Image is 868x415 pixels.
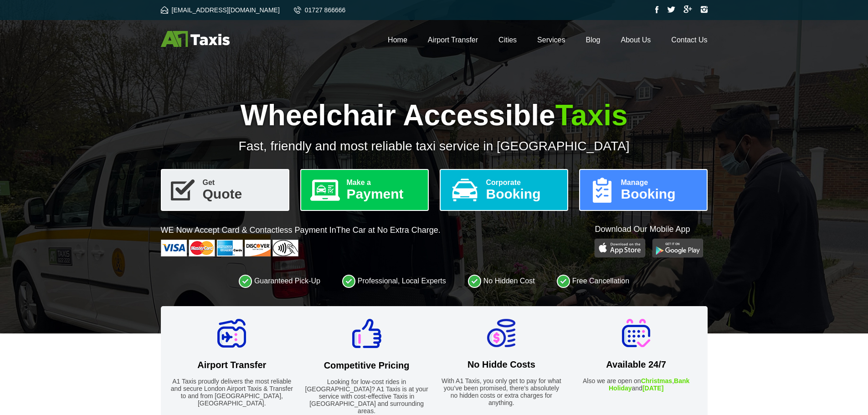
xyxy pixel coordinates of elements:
[170,378,294,407] p: A1 Taxis proudly delivers the most reliable and secure London Airport Taxis & Transfer to and fro...
[300,169,429,211] a: Make aPayment
[557,274,629,288] li: Free Cancellation
[641,377,672,384] strong: Christmas
[239,274,320,288] li: Guaranteed Pick-Up
[304,360,429,371] h2: Competitive Pricing
[621,179,699,186] span: Manage
[537,36,565,44] a: Services
[440,169,568,211] a: CorporateBooking
[642,384,663,392] strong: [DATE]
[579,169,708,211] a: ManageBooking
[388,36,407,44] a: Home
[439,359,564,370] h2: No Hidde Costs
[622,319,650,347] img: Available 24/7 Icon
[304,378,429,415] p: Looking for low-cost rides in [GEOGRAPHIC_DATA]? A1 Taxis is at your service with cost-effective ...
[342,274,446,288] li: Professional, Local Experts
[161,139,708,154] p: Fast, friendly and most reliable taxi service in [GEOGRAPHIC_DATA]
[609,377,689,392] strong: Bank Holiday
[621,36,651,44] a: About Us
[667,6,675,13] img: Twitter
[595,239,645,257] img: Play Store
[700,6,708,13] img: Instagram
[652,239,703,257] img: Google Play
[683,5,692,13] img: Google Plus
[595,224,707,235] p: Download Our Mobile App
[468,274,535,288] li: No Hidden Cost
[487,319,515,347] img: No Hidde Costs Icon
[217,319,246,348] img: Airport Transfer Icon
[574,359,699,370] h2: Available 24/7
[428,36,478,44] a: Airport Transfer
[586,36,600,44] a: Blog
[439,377,564,406] p: With A1 Taxis, you only get to pay for what you’ve been promised, there's absolutely no hidden co...
[347,179,421,186] span: Make a
[161,98,708,132] h1: Wheelchair Accessible
[486,179,560,186] span: Corporate
[555,99,628,132] span: Taxis
[161,169,289,211] a: GetQuote
[498,36,517,44] a: Cities
[161,225,441,236] p: WE Now Accept Card & Contactless Payment In
[294,6,346,14] a: 01727 866666
[161,6,280,14] a: [EMAIL_ADDRESS][DOMAIN_NAME]
[170,360,294,370] h2: Airport Transfer
[203,179,281,186] span: Get
[161,31,230,47] img: A1 Taxis St Albans LTD
[352,319,381,348] img: Competitive Pricing Icon
[336,225,441,235] span: The Car at No Extra Charge.
[671,36,707,44] a: Contact Us
[574,377,699,392] p: Also we are open on , and
[161,240,298,256] img: Cards
[655,6,659,13] img: Facebook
